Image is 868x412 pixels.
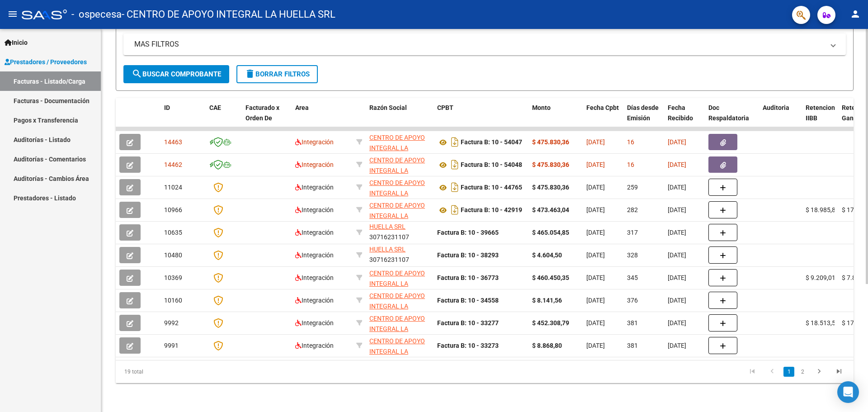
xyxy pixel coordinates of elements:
i: Descargar documento [449,203,461,217]
mat-expansion-panel-header: MAS FILTROS [123,33,846,55]
div: 30716231107 [369,223,430,242]
li: page 2 [796,364,809,379]
span: Facturado x Orden De [245,104,279,122]
datatable-header-cell: Días desde Emisión [623,98,664,138]
span: [DATE] [668,206,686,213]
span: - CENTRO DE APOYO INTEGRAL LA HUELLA SRL [122,5,335,24]
span: 14462 [164,161,182,168]
mat-icon: person [850,9,861,19]
span: Doc Respaldatoria [708,104,749,122]
span: [DATE] [586,274,605,281]
strong: $ 452.308,79 [532,319,569,327]
strong: $ 475.830,36 [532,184,569,191]
strong: Factura B: 10 - 44765 [461,184,522,191]
span: Días desde Emisión [627,104,659,122]
span: Auditoria [763,104,789,111]
span: 10480 [164,251,182,259]
datatable-header-cell: CAE [206,98,242,138]
a: go to first page [744,367,761,377]
strong: $ 8.868,80 [532,342,562,349]
span: CENTRO DE APOYO INTEGRAL LA HUELLA SRL [369,315,425,343]
div: 30716231107 [369,200,430,219]
span: 381 [627,319,638,327]
span: 16 [627,161,634,168]
span: - ospecesa [71,5,122,24]
div: 19 total [116,360,262,383]
span: Integración [295,184,334,191]
span: [DATE] [668,297,686,304]
span: Borrar Filtros [245,70,310,78]
datatable-header-cell: Retencion IIBB [802,98,838,138]
span: [DATE] [668,251,686,259]
div: 30716231107 [369,155,430,174]
div: 30716231107 [369,336,430,355]
span: Monto [532,104,551,111]
datatable-header-cell: Fecha Cpbt [583,98,623,138]
strong: Factura B: 10 - 34558 [437,297,499,304]
i: Descargar documento [449,135,461,149]
span: ID [164,104,170,111]
strong: $ 473.463,04 [532,206,569,213]
strong: Factura B: 10 - 54048 [461,161,522,169]
button: Borrar Filtros [236,65,318,83]
span: Integración [295,251,334,259]
span: [DATE] [586,184,605,191]
strong: Factura B: 10 - 38293 [437,251,499,259]
span: 282 [627,206,638,213]
span: 381 [627,342,638,349]
span: CENTRO DE APOYO INTEGRAL LA HUELLA SRL [369,134,425,162]
strong: $ 4.604,50 [532,251,562,259]
span: [DATE] [586,138,605,146]
a: go to next page [811,367,828,377]
span: CENTRO DE APOYO INTEGRAL LA HUELLA SRL [369,337,425,365]
a: go to previous page [764,367,781,377]
span: Integración [295,161,334,168]
button: Buscar Comprobante [123,65,229,83]
datatable-header-cell: Razón Social [366,98,434,138]
span: Prestadores / Proveedores [5,57,87,67]
a: go to last page [830,367,848,377]
div: 30716231107 [369,313,430,332]
i: Descargar documento [449,157,461,172]
datatable-header-cell: CPBT [434,98,528,138]
span: Integración [295,229,334,236]
strong: Factura B: 10 - 33277 [437,319,499,327]
span: 328 [627,251,638,259]
span: Buscar Comprobante [132,70,221,78]
datatable-header-cell: Doc Respaldatoria [705,98,759,138]
strong: $ 460.450,35 [532,274,569,281]
mat-icon: search [132,68,142,79]
span: 9992 [164,319,179,327]
span: Integración [295,297,334,304]
span: 14463 [164,138,182,146]
datatable-header-cell: ID [160,98,206,138]
span: CPBT [437,104,453,111]
span: Integración [295,319,334,327]
strong: Factura B: 10 - 36773 [437,274,499,281]
mat-panel-title: MAS FILTROS [134,39,824,49]
span: Fecha Recibido [668,104,693,122]
strong: $ 465.054,85 [532,229,569,236]
span: CENTRO DE APOYO INTEGRAL LA HUELLA SRL [369,202,425,230]
span: 11024 [164,184,182,191]
span: 345 [627,274,638,281]
datatable-header-cell: Area [292,98,353,138]
span: 10966 [164,206,182,213]
mat-icon: menu [7,9,18,19]
span: 10160 [164,297,182,304]
span: [DATE] [586,251,605,259]
div: Open Intercom Messenger [837,381,859,403]
strong: Factura B: 10 - 54047 [461,139,522,146]
span: [DATE] [668,274,686,281]
span: [DATE] [668,161,686,168]
datatable-header-cell: Facturado x Orden De [242,98,292,138]
span: Fecha Cpbt [586,104,619,111]
span: [DATE] [668,138,686,146]
li: page 1 [782,364,796,379]
span: 10635 [164,229,182,236]
span: 376 [627,297,638,304]
span: 317 [627,229,638,236]
span: [DATE] [586,342,605,349]
span: $ 18.513,50 [806,319,839,327]
span: CENTRO DE APOYO INTEGRAL LA HUELLA SRL [369,270,425,298]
